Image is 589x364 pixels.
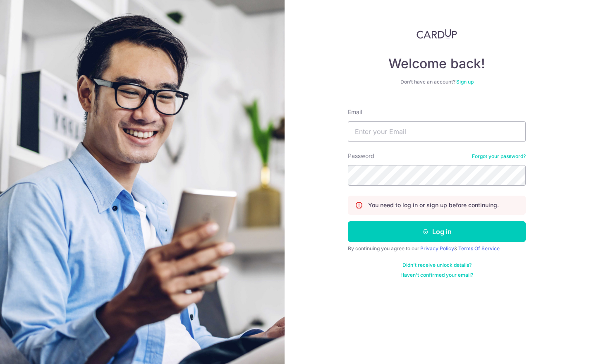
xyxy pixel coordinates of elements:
label: Password [348,152,374,160]
div: Don’t have an account? [348,79,526,85]
a: Didn't receive unlock details? [402,262,472,268]
label: Email [348,108,362,116]
button: Log in [348,221,526,242]
div: By continuing you agree to our & [348,245,526,252]
img: CardUp Logo [417,29,457,39]
input: Enter your Email [348,121,526,142]
a: Sign up [456,79,474,85]
h4: Welcome back! [348,55,526,72]
a: Terms Of Service [458,245,500,251]
a: Haven't confirmed your email? [400,272,473,278]
a: Privacy Policy [420,245,454,251]
a: Forgot your password? [472,153,526,160]
p: You need to log in or sign up before continuing. [368,201,499,209]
